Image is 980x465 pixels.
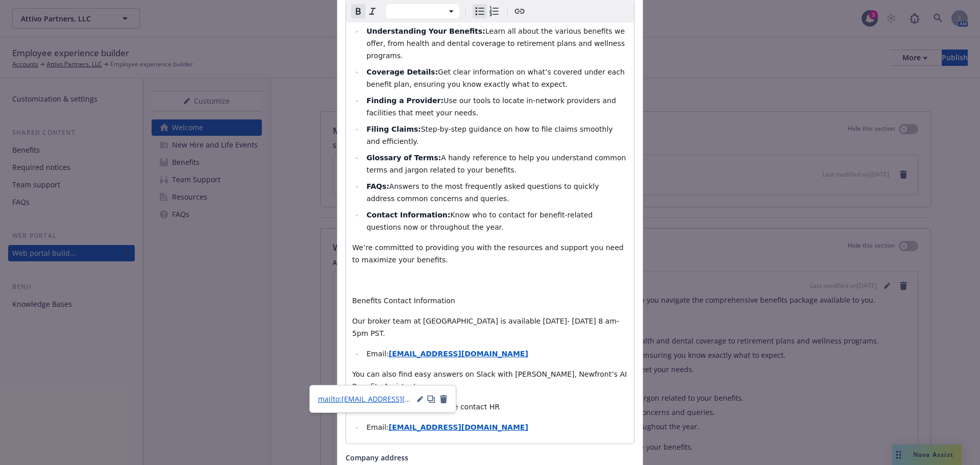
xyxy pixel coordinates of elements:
[366,182,601,203] span: Answers to the most frequently asked questions to quickly address common concerns and queries.
[366,350,389,358] span: Email:
[366,154,441,162] strong: Glossary of Terms:
[366,68,438,76] strong: Coverage Details:
[366,211,450,219] strong: Contact Information:
[352,297,455,305] span: Benefits Contact Information
[473,4,501,18] div: toggle group
[365,4,380,18] button: Italic
[366,125,615,145] span: Step-by-step guidance on how to file claims smoothly and efficiently.
[351,4,365,18] button: Remove bold
[352,317,621,337] span: Our broker team at [GEOGRAPHIC_DATA] is available [DATE]- [DATE] 8 am- 5pm PST.
[366,27,485,35] strong: Understanding Your Benefits:
[366,27,627,60] span: Learn all about the various benefits we offer, from health and dental coverage to retirement plan...
[473,4,487,18] button: Bulleted list
[366,211,595,231] span: Know who to contact for benefit-related questions now or throughout the year.
[366,182,389,190] strong: FAQs:
[346,453,408,462] span: Company address
[352,243,626,264] span: We’re committed to providing you with the resources and support you need to maximize your benefits.
[366,154,628,174] span: A handy reference to help you understand common terms and jargon related to your benefits.
[366,125,421,133] strong: Filing Claims:
[366,423,389,431] span: Email:
[318,394,413,404] a: mailto:[EMAIL_ADDRESS][DOMAIN_NAME]
[512,4,527,18] button: Create link
[386,4,459,18] button: Block type
[352,370,629,390] span: You can also find easy answers on Slack with [PERSON_NAME], Newfront’s AI Benefits Assistant.
[366,68,627,88] span: Get clear information on what’s covered under each benefit plan, ensuring you know exactly what t...
[487,4,501,18] button: Numbered list
[389,423,528,431] a: [EMAIL_ADDRESS][DOMAIN_NAME]
[366,96,444,105] strong: Finding a Provider:
[366,96,618,117] span: Use our tools to locate in-network providers and facilities that meet your needs.
[389,350,528,358] a: [EMAIL_ADDRESS][DOMAIN_NAME]
[318,394,461,404] span: mailto:[EMAIL_ADDRESS][DOMAIN_NAME]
